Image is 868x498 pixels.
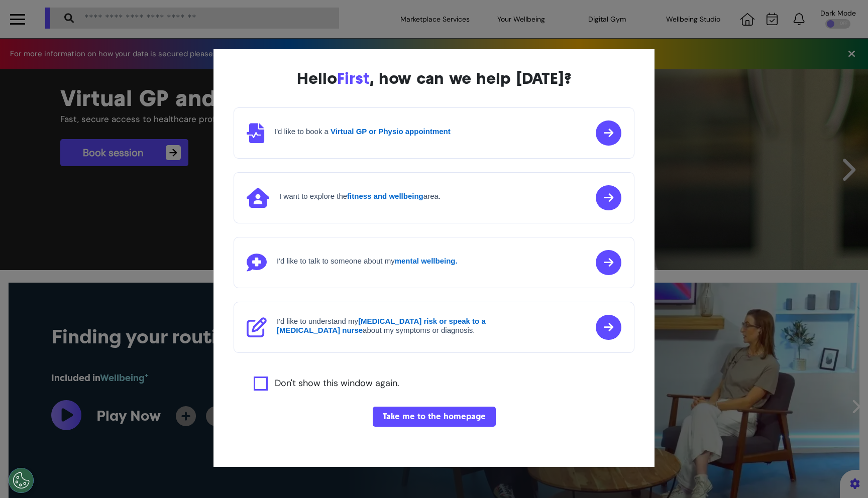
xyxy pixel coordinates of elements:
div: Hello , how can we help [DATE]? [234,69,634,87]
h4: I want to explore the area. [279,192,441,201]
strong: mental wellbeing. [395,257,458,265]
button: Take me to the homepage [373,407,496,427]
span: First [337,69,370,88]
h4: I'd like to understand my about my symptoms or diagnosis. [277,317,518,335]
h4: I'd like to talk to someone about my [277,257,458,266]
input: Agree to privacy policy [254,377,268,391]
strong: [MEDICAL_DATA] risk or speak to a [MEDICAL_DATA] nurse [277,317,486,334]
label: Don't show this window again. [275,377,399,391]
h4: I'd like to book a [274,127,451,136]
strong: fitness and wellbeing [347,192,423,200]
strong: Virtual GP or Physio appointment [331,127,451,136]
button: Open Preferences [9,468,34,493]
